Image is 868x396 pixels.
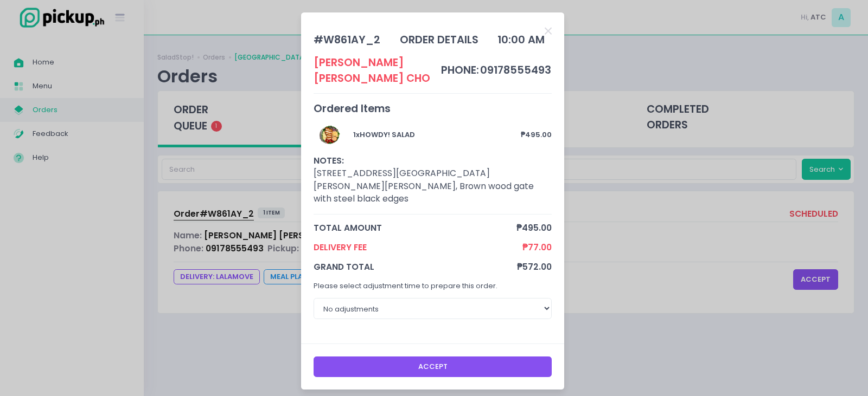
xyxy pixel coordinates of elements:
[314,222,517,234] span: total amount
[314,281,552,291] p: Please select adjustment time to prepare this order.
[497,32,545,48] div: 10:00 AM
[480,63,551,77] span: 09178555493
[314,261,518,273] span: grand total
[517,261,552,273] span: ₱572.00
[441,55,480,87] td: phone:
[314,55,441,87] div: [PERSON_NAME] [PERSON_NAME] Cho
[314,101,552,116] div: Ordered Items
[522,241,552,254] span: ₱77.00
[545,25,552,36] button: Close
[314,241,523,254] span: Delivery Fee
[314,356,552,377] button: Accept
[400,32,478,48] div: order details
[314,32,380,48] div: # W861AY_2
[516,222,552,234] span: ₱495.00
